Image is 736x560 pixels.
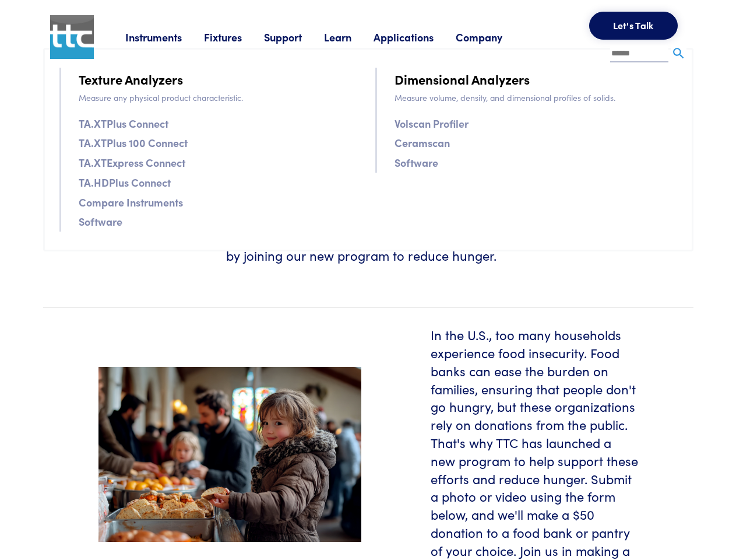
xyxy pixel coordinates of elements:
a: Fixtures [204,30,264,44]
a: TA.XTPlus 100 Connect [79,134,188,151]
a: TA.XTExpress Connect [79,154,185,171]
a: TA.XTPlus Connect [79,115,168,132]
a: Compare Instruments [79,194,183,211]
a: Texture Analyzers [79,69,183,89]
p: Measure volume, density, and dimensional profiles of solids. [395,91,677,104]
img: ttc_logo_1x1_v1.0.png [50,15,94,59]
a: Learn [324,30,374,44]
a: Support [264,30,324,44]
a: Dimensional Analyzers [395,69,530,89]
button: Let's Talk [589,12,678,40]
a: TA.HDPlus Connect [79,174,171,191]
a: Software [79,213,122,230]
a: Company [456,30,524,44]
img: food-pantry-header.jpeg [98,367,361,542]
a: Ceramscan [395,134,450,151]
a: Instruments [125,30,204,44]
a: Applications [374,30,456,44]
p: Measure any physical product characteristic. [79,91,361,104]
a: Software [395,154,438,171]
a: Volscan Profiler [395,115,469,132]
